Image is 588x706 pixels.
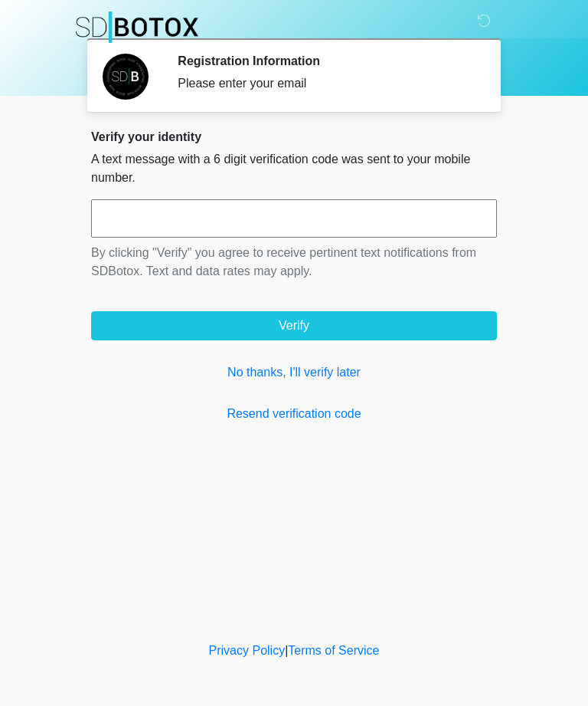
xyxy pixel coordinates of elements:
[288,644,379,657] a: Terms of Service
[209,644,286,657] a: Privacy Policy
[91,150,497,187] p: A text message with a 6 digit verification code was sent to your mobile number.
[91,405,497,423] a: Resend verification code
[285,644,288,657] a: |
[91,363,497,382] a: No thanks, I'll verify later
[91,130,497,144] h2: Verify your identity
[76,11,198,43] img: SDBotox Logo
[91,311,497,340] button: Verify
[178,74,474,93] div: Please enter your email
[178,54,474,68] h2: Registration Information
[103,54,149,100] img: Agent Avatar
[91,244,497,281] p: By clicking "Verify" you agree to receive pertinent text notifications from SDBotox. Text and dat...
